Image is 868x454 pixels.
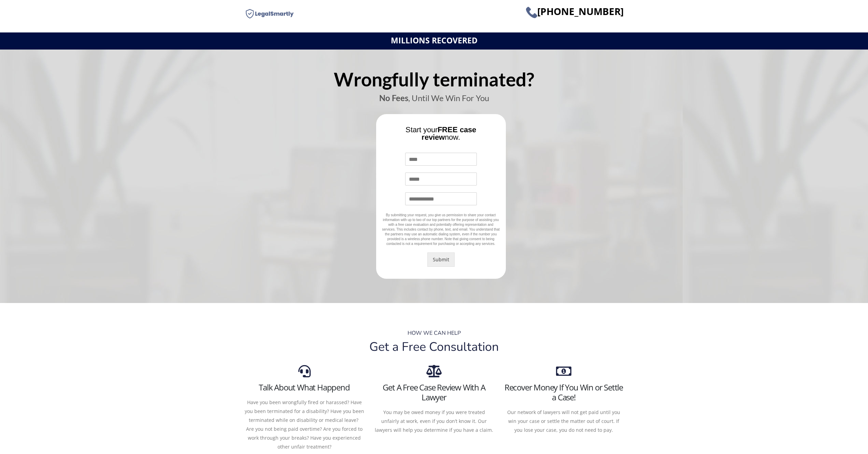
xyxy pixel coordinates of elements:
[504,408,624,435] div: Our network of lawyers will not get paid until you win your case or settle the matter out of cour...
[245,341,624,358] div: Get a Free Consultation
[427,252,455,267] button: Submit
[526,5,624,18] span: [PHONE_NUMBER]
[245,70,624,94] div: Wrongfully terminated?
[245,94,624,107] div: , Until We Win For You
[374,408,494,435] div: You may be owed money if you were treated unfairly at work, even if you don’t know it. Our lawyer...
[379,93,408,103] b: No Fees
[391,35,478,46] strong: MILLIONS RECOVERED
[504,383,624,402] h3: Recover Money If You Win or Settle a Case!
[382,213,499,246] span: By submitting your request, you give us permission to share your contact information with up to t...
[374,383,494,402] h3: Get A Free Case Review With A Lawyer
[245,330,624,341] div: HOW WE CAN HELP
[422,125,476,141] b: FREE case review
[526,10,624,16] a: [PHONE_NUMBER]
[245,398,364,451] div: Have you been wrongfully fired or harassed? Have you been terminated for a disability? Have you b...
[381,126,501,146] div: Start your now.
[245,383,364,393] h3: Talk About What Happend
